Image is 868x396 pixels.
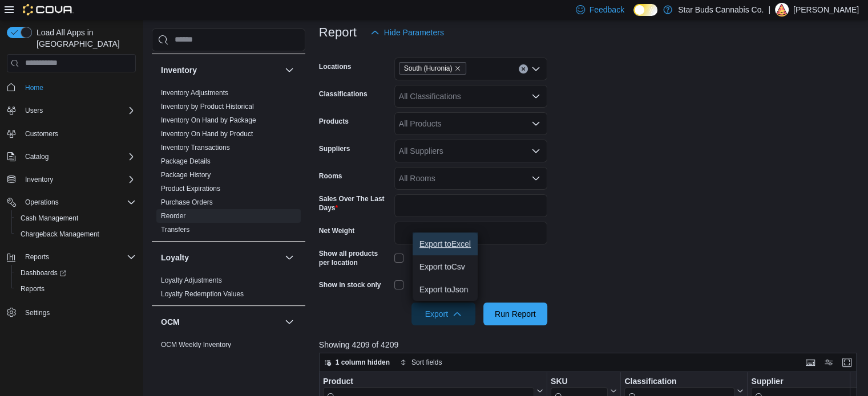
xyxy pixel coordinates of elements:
button: Export toCsv [413,255,478,278]
a: Package History [161,171,211,179]
a: Customers [21,127,63,141]
button: Open list of options [531,174,540,183]
h3: Inventory [161,64,197,76]
label: Net Weight [319,226,354,235]
nav: Complex example [7,75,136,350]
span: South (Huronia) [404,63,453,74]
button: OCM [161,316,280,328]
button: Export [411,303,475,325]
a: Product Expirations [161,185,220,193]
button: OCM [282,315,296,329]
span: Package Details [161,157,211,166]
button: Operations [2,194,140,210]
button: Keyboard shortcuts [804,356,817,369]
button: Customers [2,125,140,142]
label: Show all products per location [319,249,390,267]
span: Reorder [161,211,185,221]
div: Classification [624,376,734,387]
span: Customers [21,126,136,141]
span: Reports [16,282,136,296]
button: Clear input [519,64,528,74]
button: 1 column hidden [320,356,394,369]
span: Operations [21,195,136,209]
a: Inventory Transactions [161,144,230,152]
button: Reports [21,250,54,264]
span: Export to Json [419,285,471,294]
div: OCM [152,338,305,356]
span: Users [21,104,136,117]
span: Home [25,83,43,92]
a: Chargeback Management [16,227,104,241]
button: Loyalty [282,251,296,264]
label: Products [319,117,349,126]
button: Inventory [21,173,58,186]
span: Reports [25,252,49,262]
button: Inventory [2,172,140,187]
a: Package Details [161,157,211,165]
span: Settings [21,305,136,319]
button: Open list of options [531,119,540,128]
label: Classifications [319,89,368,99]
button: Open list of options [531,92,540,101]
span: Reports [21,284,45,293]
span: OCM Weekly Inventory [161,340,231,349]
button: Catalog [2,149,140,165]
span: Reports [21,250,136,264]
span: Customers [25,129,58,138]
a: OCM Weekly Inventory [161,341,231,349]
button: Settings [2,304,140,320]
a: Reports [16,282,49,296]
img: Cova [23,4,74,15]
span: Hide Parameters [384,27,444,38]
a: Transfers [161,226,189,234]
input: Dark Mode [633,4,657,16]
a: Inventory On Hand by Product [161,130,253,138]
button: Open list of options [531,146,540,156]
label: Rooms [319,172,342,181]
button: Reports [11,281,140,297]
button: Cash Management [11,210,140,226]
button: Hide Parameters [366,21,449,44]
span: Export [418,303,469,325]
span: Inventory On Hand by Package [161,116,256,125]
div: Loyalty [152,273,305,305]
span: Loyalty Adjustments [161,276,222,285]
button: Open list of options [531,64,540,74]
a: Inventory Adjustments [161,89,228,97]
span: Dashboards [21,268,66,277]
span: Catalog [21,150,136,164]
span: Purchase Orders [161,198,213,207]
button: Reports [2,249,140,265]
p: Star Buds Cannabis Co. [678,3,764,17]
span: South (Huronia) [399,62,467,75]
button: Display options [822,356,835,369]
label: Show in stock only [319,280,381,289]
span: Inventory Adjustments [161,88,228,97]
span: Users [25,106,43,115]
button: Loyalty [161,252,280,263]
span: Catalog [25,152,49,161]
label: Sales Over The Last Days [319,194,390,213]
span: Chargeback Management [16,227,136,241]
span: Transfers [161,225,189,234]
h3: OCM [161,316,180,328]
button: Remove South (Huronia) from selection in this group [454,65,461,72]
button: Export toExcel [413,232,478,255]
span: Loyalty Redemption Values [161,289,244,299]
label: Suppliers [319,144,350,153]
span: Operations [25,198,59,207]
span: Inventory On Hand by Product [161,129,253,138]
button: Catalog [21,150,53,164]
button: Home [2,79,140,96]
span: Home [21,80,136,95]
span: Inventory [21,173,136,186]
p: | [768,3,770,17]
a: Inventory by Product Historical [161,103,254,111]
button: Users [21,104,47,117]
a: Loyalty Adjustments [161,276,222,284]
button: Operations [21,195,63,209]
h3: Loyalty [161,252,189,263]
span: Feedback [590,4,624,15]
